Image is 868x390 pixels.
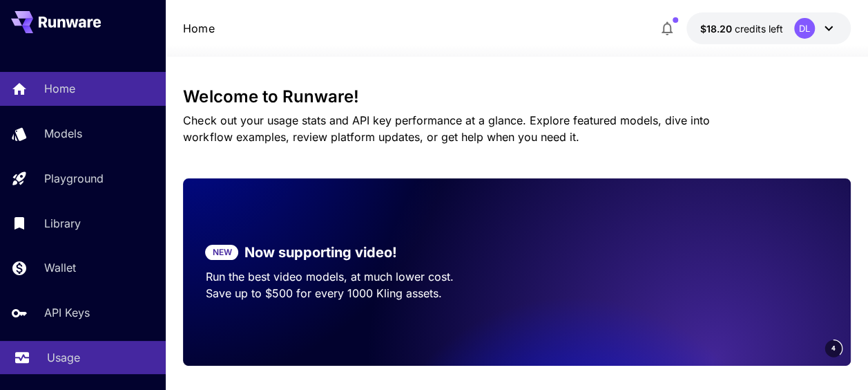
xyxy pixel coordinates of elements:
p: Library [44,215,81,232]
div: DL [794,18,815,39]
span: credits left [735,23,783,35]
span: 4 [831,343,836,353]
div: $18.1959 [700,21,783,36]
p: Usage [47,349,80,366]
h3: Welcome to Runware! [183,87,850,106]
p: Save up to $500 for every 1000 Kling assets. [205,285,494,301]
p: Home [44,80,75,97]
nav: breadcrumb [183,20,214,37]
p: Models [44,125,82,142]
button: $18.1959DL [686,12,851,44]
span: Check out your usage stats and API key performance at a glance. Explore featured models, dive int... [183,113,709,144]
a: Home [183,20,214,37]
p: Playground [44,170,104,187]
p: Wallet [44,259,76,276]
p: API Keys [44,304,90,321]
span: $18.20 [700,23,735,35]
p: Run the best video models, at much lower cost. [205,268,494,285]
p: Now supporting video! [244,242,396,263]
p: NEW [212,246,231,259]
